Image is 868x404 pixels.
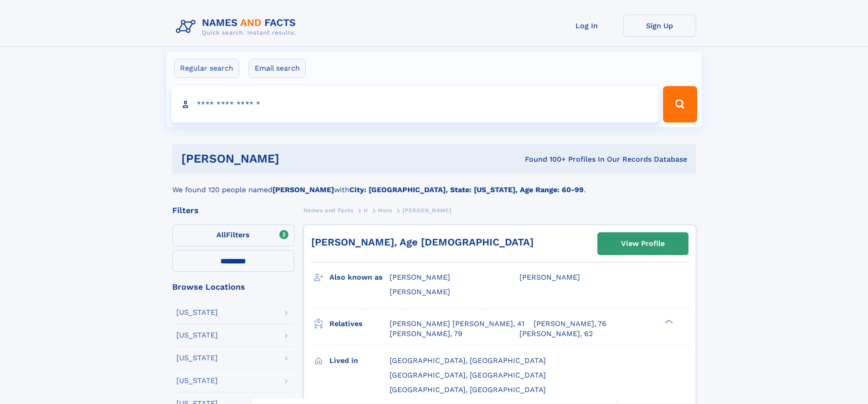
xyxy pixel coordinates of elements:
[172,15,303,39] img: Logo Names and Facts
[216,230,226,239] span: All
[378,207,392,214] span: Horn
[272,185,334,194] b: [PERSON_NAME]
[311,236,534,248] a: [PERSON_NAME], Age [DEMOGRAPHIC_DATA]
[402,154,687,164] div: Found 100+ Profiles In Our Records Database
[176,332,218,339] div: [US_STATE]
[181,153,402,164] h1: [PERSON_NAME]
[176,354,218,362] div: [US_STATE]
[598,233,688,255] a: View Profile
[390,329,462,339] a: [PERSON_NAME], 79
[519,329,593,339] a: [PERSON_NAME], 62
[174,59,239,78] label: Regular search
[390,319,524,329] a: [PERSON_NAME] [PERSON_NAME], 41
[303,205,354,216] a: Names and Facts
[519,273,580,281] span: [PERSON_NAME]
[390,385,546,394] span: [GEOGRAPHIC_DATA], [GEOGRAPHIC_DATA]
[663,86,697,123] button: Search Button
[329,270,390,285] h3: Also known as
[172,283,294,291] div: Browse Locations
[364,205,368,216] a: H
[623,15,696,37] a: Sign Up
[349,185,584,194] b: City: [GEOGRAPHIC_DATA], State: [US_STATE], Age Range: 60-99
[172,225,294,246] label: Filters
[378,205,392,216] a: Horn
[390,273,450,281] span: [PERSON_NAME]
[550,15,623,37] a: Log In
[172,174,696,195] div: We found 120 people named with .
[402,207,451,214] span: [PERSON_NAME]
[390,356,546,365] span: [GEOGRAPHIC_DATA], [GEOGRAPHIC_DATA]
[621,233,665,254] div: View Profile
[176,377,218,384] div: [US_STATE]
[171,86,659,123] input: search input
[249,59,306,78] label: Email search
[172,206,294,215] div: Filters
[364,207,368,214] span: H
[663,318,673,324] div: ❯
[390,371,546,379] span: [GEOGRAPHIC_DATA], [GEOGRAPHIC_DATA]
[329,353,390,368] h3: Lived in
[390,287,450,296] span: [PERSON_NAME]
[534,319,606,329] a: [PERSON_NAME], 76
[176,309,218,316] div: [US_STATE]
[329,316,390,332] h3: Relatives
